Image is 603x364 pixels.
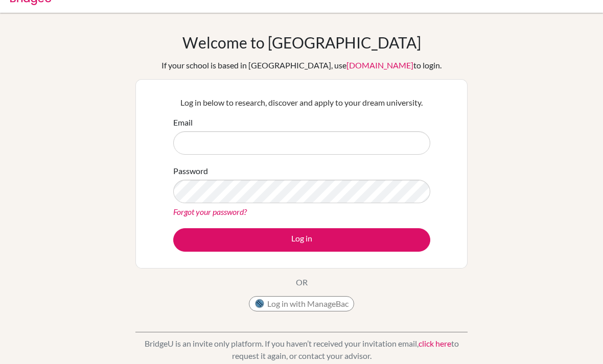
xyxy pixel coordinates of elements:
a: Forgot your password? [173,207,247,217]
a: [DOMAIN_NAME] [346,61,413,70]
label: Password [173,165,208,178]
div: If your school is based in [GEOGRAPHIC_DATA], use to login. [161,60,442,72]
button: Log in [173,229,430,252]
a: click here [419,339,451,349]
button: Log in with ManageBac [249,297,354,312]
h1: Welcome to [GEOGRAPHIC_DATA] [182,34,421,52]
label: Email [173,117,193,129]
p: OR [296,277,308,289]
p: BridgeU is an invite only platform. If you haven’t received your invitation email, to request it ... [135,338,468,362]
p: Log in below to research, discover and apply to your dream university. [173,97,430,109]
